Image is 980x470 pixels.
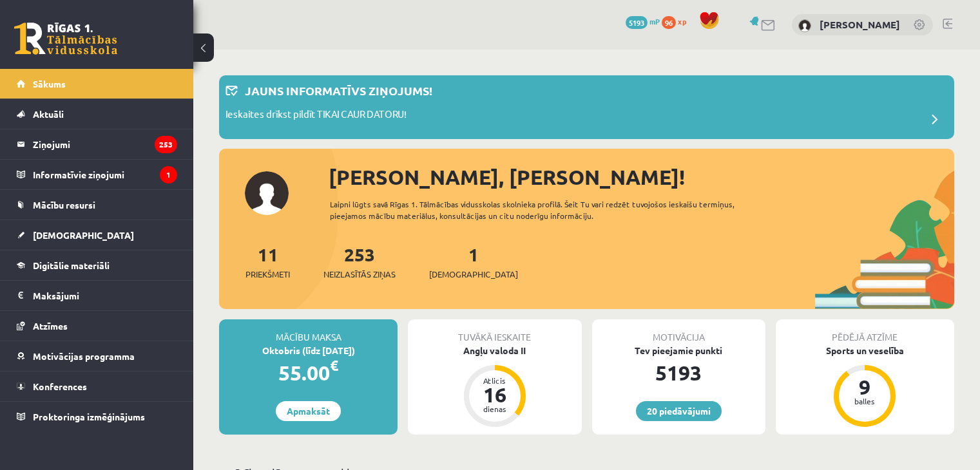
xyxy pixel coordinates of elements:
[14,23,117,55] a: Rīgas 1. Tālmācības vidusskola
[33,108,64,120] span: Aktuāli
[17,402,177,431] a: Proktoringa izmēģinājums
[323,268,396,281] span: Neizlasītās ziņas
[798,19,811,32] img: Daniels Birziņš
[330,198,771,221] div: Laipni lūgts savā Rīgas 1. Tālmācības vidusskolas skolnieka profilā. Šeit Tu vari redzēt tuvojošo...
[408,344,581,429] a: Angļu valoda II Atlicis 16 dienas
[776,344,954,357] div: Sports un veselība
[649,16,660,26] span: mP
[33,160,177,189] legend: Informatīvie ziņojumi
[17,371,177,401] a: Konferences
[636,401,722,421] a: 20 piedāvājumi
[678,16,686,26] span: xp
[17,281,177,310] a: Maksājumi
[845,377,884,397] div: 9
[245,82,432,99] p: Jauns informatīvs ziņojums!
[33,350,135,362] span: Motivācijas programma
[33,381,87,392] span: Konferences
[776,319,954,344] div: Pēdējā atzīme
[276,401,341,421] a: Apmaksāt
[429,268,518,281] span: [DEMOGRAPHIC_DATA]
[17,99,177,129] a: Aktuāli
[33,259,110,271] span: Digitālie materiāli
[429,243,518,281] a: 1[DEMOGRAPHIC_DATA]
[592,357,765,388] div: 5193
[776,344,954,429] a: Sports un veselība 9 balles
[476,377,514,384] div: Atlicis
[476,405,514,413] div: dienas
[626,16,648,29] span: 5193
[245,243,290,281] a: 11Priekšmeti
[845,397,884,405] div: balles
[329,162,954,193] div: [PERSON_NAME], [PERSON_NAME]!
[33,199,95,211] span: Mācību resursi
[476,384,514,405] div: 16
[323,243,396,281] a: 253Neizlasītās ziņas
[33,281,177,310] legend: Maksājumi
[662,16,676,29] span: 96
[219,319,398,344] div: Mācību maksa
[160,166,177,183] i: 1
[408,319,581,344] div: Tuvākā ieskaite
[33,411,145,422] span: Proktoringa izmēģinājums
[662,16,693,26] a: 96 xp
[17,129,177,159] a: Ziņojumi253
[17,190,177,220] a: Mācību resursi
[330,356,338,375] span: €
[33,229,134,241] span: [DEMOGRAPHIC_DATA]
[592,344,765,357] div: Tev pieejamie punkti
[245,268,290,281] span: Priekšmeti
[17,160,177,189] a: Informatīvie ziņojumi1
[592,319,765,344] div: Motivācija
[219,344,398,357] div: Oktobris (līdz [DATE])
[17,341,177,371] a: Motivācijas programma
[33,129,177,159] legend: Ziņojumi
[17,69,177,99] a: Sākums
[226,82,948,133] a: Jauns informatīvs ziņojums! Ieskaites drīkst pildīt TIKAI CAUR DATORU!
[33,320,68,332] span: Atzīmes
[17,220,177,250] a: [DEMOGRAPHIC_DATA]
[155,136,177,153] i: 253
[226,107,407,125] p: Ieskaites drīkst pildīt TIKAI CAUR DATORU!
[408,344,581,357] div: Angļu valoda II
[17,311,177,341] a: Atzīmes
[219,357,398,388] div: 55.00
[33,78,66,89] span: Sākums
[626,16,660,26] a: 5193 mP
[820,18,900,31] a: [PERSON_NAME]
[17,250,177,280] a: Digitālie materiāli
